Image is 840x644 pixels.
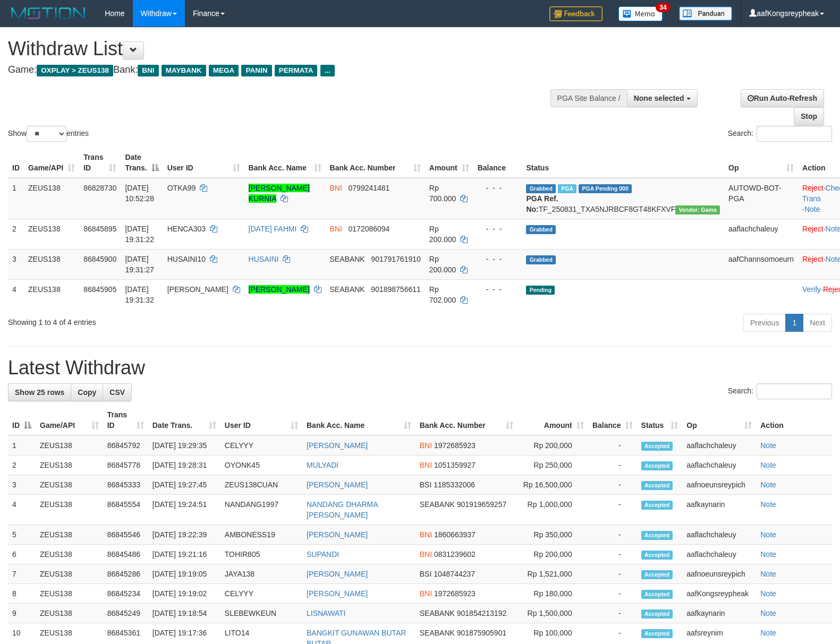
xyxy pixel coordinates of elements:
td: aafnoeunsreypich [682,475,756,495]
a: Note [760,500,776,509]
label: Search: [728,126,832,142]
td: CELYYY [220,584,302,604]
span: Copy 1972685923 to clipboard [434,441,476,450]
span: BSI [420,570,432,578]
span: Accepted [641,590,673,599]
a: Note [760,441,776,450]
td: Rp 1,500,000 [517,604,588,623]
td: TOHIR805 [220,545,302,564]
span: MAYBANK [162,65,206,76]
span: SEABANK [420,609,455,617]
td: 4 [8,495,36,525]
span: Copy 0172086094 to clipboard [349,225,390,233]
th: Balance [473,148,522,178]
td: 2 [8,456,36,475]
select: Showentries [27,126,66,142]
a: HUSAINI [249,255,279,263]
span: PERMATA [275,65,318,76]
span: BNI [330,184,342,192]
span: Copy 901854213192 to clipboard [457,609,506,617]
span: 34 [656,3,670,12]
span: Rp 200.000 [429,255,456,274]
a: Note [760,570,776,578]
td: 86845249 [103,604,148,623]
th: Bank Acc. Name: activate to sort column ascending [302,405,415,435]
th: Bank Acc. Name: activate to sort column ascending [244,148,326,178]
span: Pending [526,286,555,295]
th: Trans ID: activate to sort column ascending [79,148,121,178]
span: None selected [634,94,684,102]
span: OXPLAY > ZEUS138 [37,65,113,76]
td: - [588,525,637,545]
td: ZEUS138 [36,545,103,564]
td: ZEUS138 [36,495,103,525]
th: Amount: activate to sort column ascending [425,148,473,178]
h1: Latest Withdraw [8,357,832,379]
td: NANDANG1997 [220,495,302,525]
a: MULYADI [307,461,338,469]
td: 86845486 [103,545,148,564]
span: CSV [109,388,125,397]
span: [DATE] 19:31:32 [125,285,154,304]
td: SLEBEWKEUN [220,604,302,623]
td: 2 [8,219,24,249]
td: 86845333 [103,475,148,495]
a: Note [760,589,776,598]
span: 86828730 [83,184,116,192]
span: SEABANK [420,629,455,637]
a: [PERSON_NAME] [307,589,368,598]
span: ... [320,65,335,76]
th: User ID: activate to sort column ascending [163,148,244,178]
td: [DATE] 19:19:05 [148,564,220,584]
td: 86845792 [103,435,148,456]
div: - - - [478,183,518,193]
th: Status: activate to sort column ascending [637,405,683,435]
span: Accepted [641,442,673,451]
a: Note [760,461,776,469]
a: NANDANG DHARMA [PERSON_NAME] [307,500,378,519]
td: - [588,545,637,564]
td: [DATE] 19:18:54 [148,604,220,623]
th: Action [756,405,832,435]
td: Rp 250,000 [517,456,588,475]
th: Date Trans.: activate to sort column ascending [148,405,220,435]
a: [DATE] FAHMI [249,225,297,233]
td: [DATE] 19:19:02 [148,584,220,604]
span: [DATE] 10:52:28 [125,184,154,203]
span: BNI [330,225,342,233]
img: Button%20Memo.svg [618,6,663,21]
a: Note [760,480,776,489]
td: aafkaynarin [682,495,756,525]
td: Rp 180,000 [517,584,588,604]
span: OTKA99 [167,184,196,192]
a: Note [760,530,776,539]
th: Amount: activate to sort column ascending [517,405,588,435]
span: Copy 0831239602 to clipboard [434,550,476,559]
td: ZEUS138 [36,604,103,623]
span: Accepted [641,551,673,560]
td: - [588,564,637,584]
td: ZEUS138 [24,178,79,219]
td: ZEUS138 [36,435,103,456]
td: 7 [8,564,36,584]
span: Vendor URL: https://trx31.1velocity.biz [675,205,720,214]
span: SEABANK [330,255,365,263]
td: 9 [8,604,36,623]
span: Copy 0799241481 to clipboard [349,184,390,192]
td: aaflachchaleuy [724,219,798,249]
span: Accepted [641,609,673,619]
a: 1 [785,314,803,332]
a: [PERSON_NAME] [307,441,368,450]
td: AMBONESS19 [220,525,302,545]
a: Reject [802,184,824,192]
a: Next [803,314,832,332]
td: 3 [8,475,36,495]
img: panduan.png [679,6,732,21]
a: Show 25 rows [8,383,71,401]
span: Accepted [641,570,673,579]
td: ZEUS138 [24,219,79,249]
td: 4 [8,279,24,310]
th: ID: activate to sort column descending [8,405,36,435]
span: BNI [420,441,432,450]
span: BNI [420,530,432,539]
